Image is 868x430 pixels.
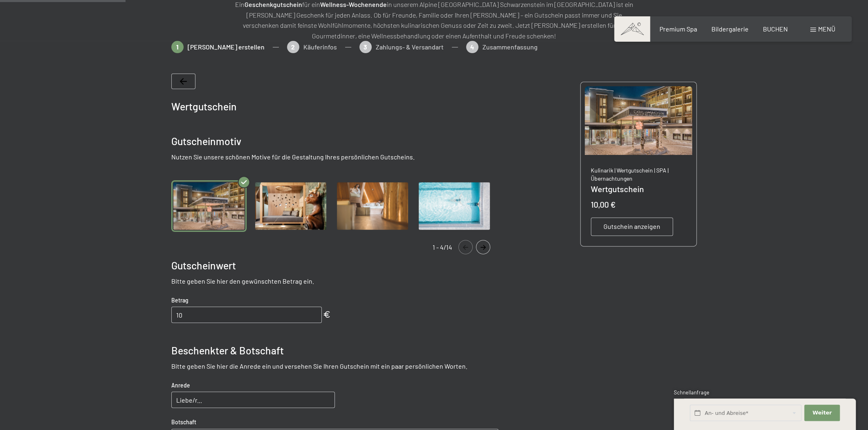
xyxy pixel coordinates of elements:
a: Bildergalerie [711,25,749,33]
button: Weiter [804,405,839,421]
span: Schnellanfrage [674,389,709,396]
span: Menü [818,25,835,33]
a: BUCHEN [763,25,788,33]
strong: Wellness-Wochenende [320,0,387,8]
a: Premium Spa [659,25,697,33]
span: Weiter [812,409,832,417]
strong: Geschenkgutschein [244,0,302,8]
